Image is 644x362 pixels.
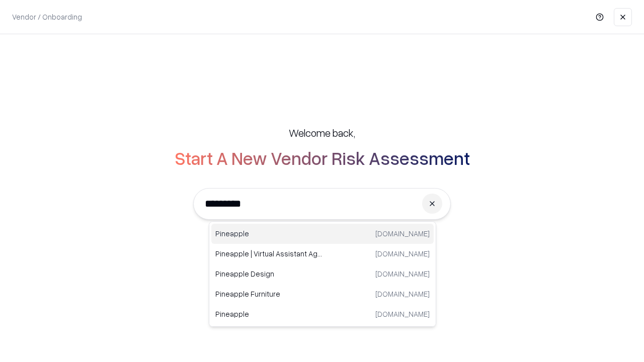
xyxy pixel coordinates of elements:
p: [DOMAIN_NAME] [375,309,430,319]
h2: Start A New Vendor Risk Assessment [175,148,470,168]
p: Vendor / Onboarding [12,12,82,22]
p: Pineapple Design [215,268,323,279]
p: [DOMAIN_NAME] [375,248,430,259]
p: Pineapple | Virtual Assistant Agency [215,248,323,259]
p: Pineapple [215,309,323,319]
p: [DOMAIN_NAME] [375,228,430,239]
div: Suggestions [209,221,436,327]
p: [DOMAIN_NAME] [375,268,430,279]
p: Pineapple Furniture [215,289,323,299]
p: Pineapple [215,228,323,239]
p: [DOMAIN_NAME] [375,289,430,299]
h5: Welcome back, [289,126,355,140]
